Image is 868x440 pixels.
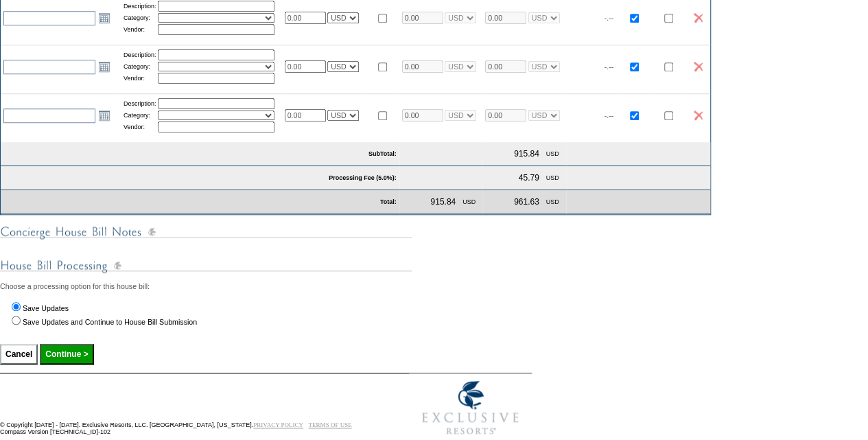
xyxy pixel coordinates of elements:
[511,194,542,209] td: 961.63
[694,111,703,120] img: icon_delete2.gif
[543,146,562,161] td: USD
[427,194,458,209] td: 915.84
[694,13,703,23] img: icon_delete2.gif
[460,194,478,209] td: USD
[543,170,562,185] td: USD
[124,73,156,84] td: Vendor:
[97,108,112,123] a: Open the calendar popup.
[511,146,542,161] td: 915.84
[124,62,156,71] td: Category:
[516,170,542,185] td: 45.79
[309,421,352,428] a: TERMS OF USE
[605,111,614,119] span: -.--
[543,194,562,209] td: USD
[23,318,197,326] label: Save Updates and Continue to House Bill Submission
[124,13,156,23] td: Category:
[1,142,399,166] td: SubTotal:
[605,62,614,71] span: -.--
[124,24,156,35] td: Vendor:
[124,1,156,12] td: Description:
[124,121,156,132] td: Vendor:
[119,190,399,214] td: Total:
[97,10,112,25] a: Open the calendar popup.
[1,166,399,190] td: Processing Fee (5.0%):
[124,98,156,109] td: Description:
[40,344,93,364] input: Continue >
[124,111,156,120] td: Category:
[253,421,303,428] a: PRIVACY POLICY
[605,14,614,22] span: -.--
[23,304,69,312] label: Save Updates
[124,49,156,60] td: Description:
[694,62,703,71] img: icon_delete2.gif
[97,59,112,74] a: Open the calendar popup.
